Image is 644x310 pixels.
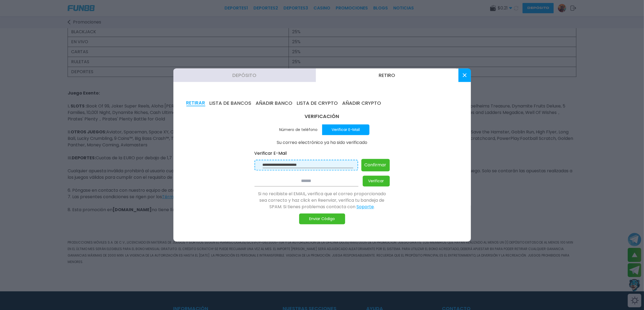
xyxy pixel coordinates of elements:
[256,100,293,106] button: AÑADIR BANCO
[299,214,345,224] button: Enviar Código
[255,191,390,210] p: Si no recibiste el EMAIL, verifica que el correo proporcionado sea correcto y haz click en Reenvi...
[255,150,390,157] p: Verificar E-Mail
[297,100,338,106] button: LISTA DE CRYPTO
[356,204,374,210] button: Soporte
[186,100,205,106] button: RETIRAR
[210,100,252,106] button: LISTA DE BANCOS
[363,176,390,187] button: Verificar
[275,124,322,135] button: Número de teléfono
[255,140,390,146] p: Su correo electrónico ya ha sido verificado
[322,124,369,135] button: Verificar E-Mail
[255,113,390,120] h3: VERIFICACIÓN
[316,69,458,82] button: Retiro
[342,100,381,106] button: AÑADIR CRYPTO
[173,69,316,82] button: Depósito
[361,159,390,171] button: Confirmar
